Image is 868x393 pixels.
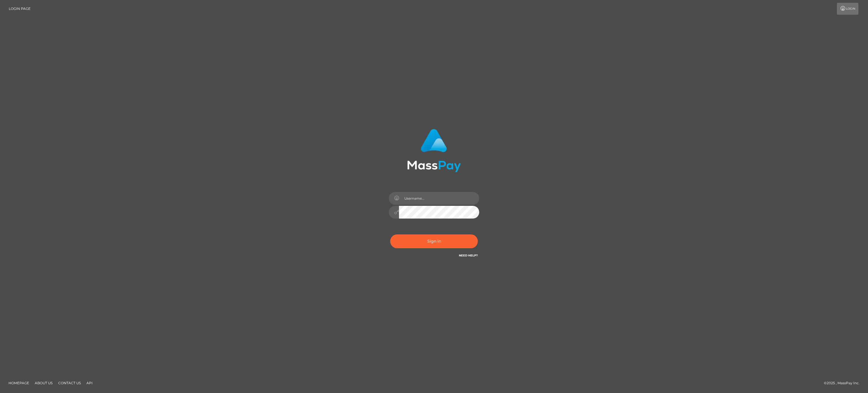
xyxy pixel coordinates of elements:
input: Username... [399,192,479,205]
a: Login Page [9,3,31,15]
a: About Us [32,379,55,387]
a: Login [837,3,858,15]
img: MassPay Login [407,129,461,172]
div: © 2025 , MassPay Inc. [824,380,864,386]
a: Homepage [6,379,31,387]
button: Sign in [390,234,478,248]
a: Need Help? [459,254,478,257]
a: API [84,379,95,387]
a: Contact Us [56,379,83,387]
